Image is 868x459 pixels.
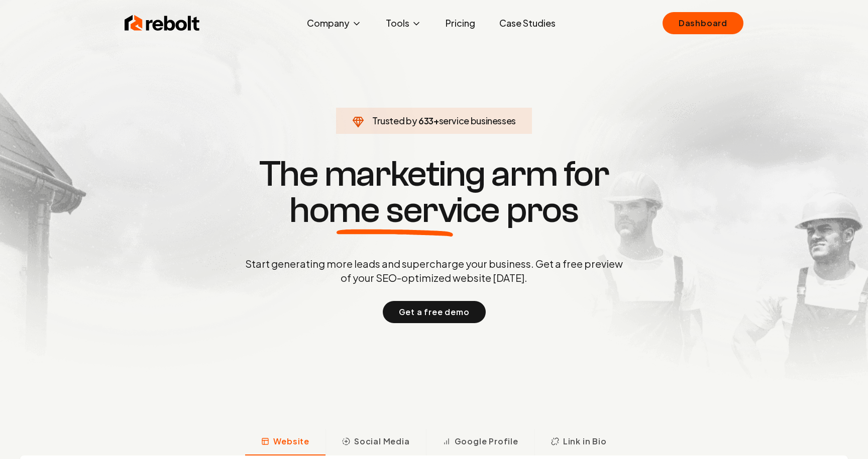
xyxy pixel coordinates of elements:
[289,192,500,228] span: home service
[243,257,625,285] p: Start generating more leads and supercharge your business. Get a free preview of your SEO-optimiz...
[354,435,410,447] span: Social Media
[299,13,370,33] button: Company
[491,13,564,33] a: Case Studies
[439,115,516,126] span: service businesses
[663,12,743,34] a: Dashboard
[383,301,486,323] button: Get a free demo
[455,435,518,447] span: Google Profile
[418,114,433,128] span: 633
[325,429,426,455] button: Social Media
[433,115,439,126] span: +
[426,429,534,455] button: Google Profile
[534,429,623,455] button: Link in Bio
[273,435,309,447] span: Website
[438,13,483,33] a: Pricing
[563,435,607,447] span: Link in Bio
[245,429,325,455] button: Website
[372,115,417,126] span: Trusted by
[125,13,200,33] img: Rebolt Logo
[378,13,429,33] button: Tools
[193,156,675,228] h1: The marketing arm for pros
